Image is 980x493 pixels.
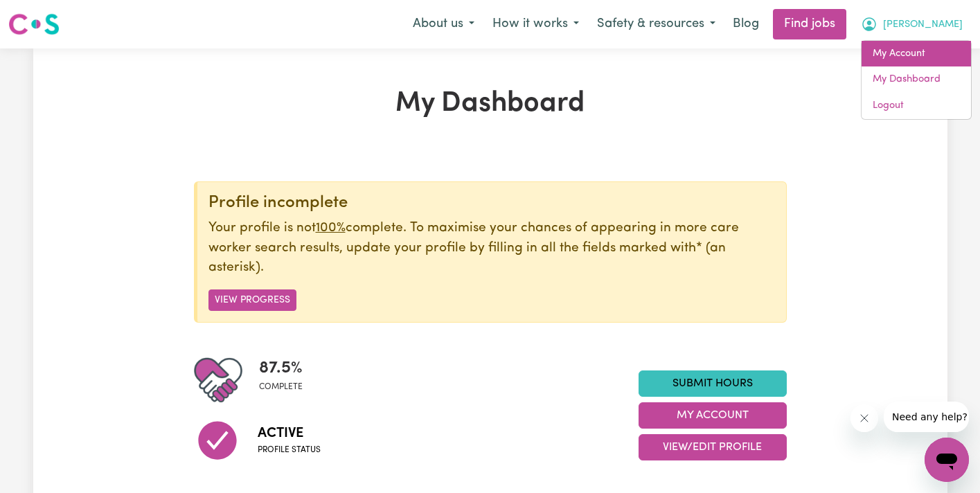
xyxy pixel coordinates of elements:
a: My Dashboard [862,66,971,93]
span: Active [258,423,321,444]
iframe: Close message [850,404,878,432]
p: Your profile is not complete. To maximise your chances of appearing in more care worker search re... [208,219,775,278]
h1: My Dashboard [194,87,787,120]
button: View/Edit Profile [639,434,787,460]
a: Blog [724,9,767,39]
button: My Account [639,402,787,429]
a: Find jobs [773,9,846,39]
div: Profile incomplete [208,193,775,213]
button: How it works [483,10,588,39]
a: Logout [862,93,971,119]
a: Careseekers logo [8,8,60,40]
span: Profile status [258,444,321,456]
a: My Account [862,41,971,67]
iframe: Button to launch messaging window [925,438,969,482]
a: Submit Hours [639,370,787,397]
span: complete [259,381,303,393]
button: About us [404,10,483,39]
u: 100% [316,222,346,235]
img: Careseekers logo [8,12,60,37]
button: My Account [852,10,972,39]
div: My Account [861,40,972,120]
button: View Progress [208,289,296,311]
button: Safety & resources [588,10,724,39]
div: Profile completeness: 87.5% [259,356,314,404]
iframe: Message from company [884,402,969,432]
span: 87.5 % [259,356,303,381]
span: [PERSON_NAME] [883,17,963,33]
